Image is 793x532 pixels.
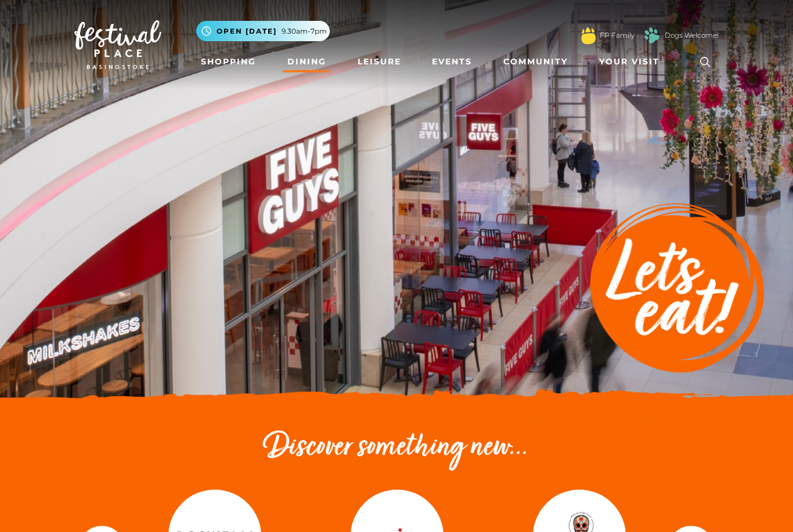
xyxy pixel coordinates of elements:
button: Open [DATE] 9.30am-7pm [196,21,330,41]
a: Dining [283,51,331,73]
span: 9.30am-7pm [282,26,327,37]
a: Shopping [196,51,261,73]
a: Leisure [353,51,406,73]
span: Open [DATE] [217,26,277,37]
a: Your Visit [594,51,670,73]
a: Community [499,51,572,73]
h2: Discover something new... [74,429,719,466]
a: Dogs Welcome! [665,30,719,41]
a: FP Family [600,30,635,41]
a: Events [427,51,477,73]
span: Your Visit [599,56,659,68]
img: Festival Place Logo [74,20,161,69]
